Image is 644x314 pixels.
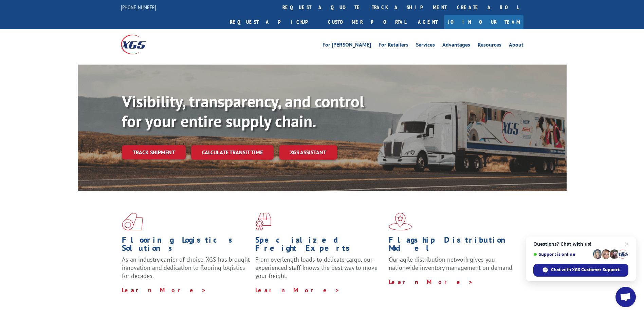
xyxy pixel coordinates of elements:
[255,256,384,286] p: From overlength loads to delicate cargo, our experienced staff knows the best way to move your fr...
[121,4,156,11] a: [PHONE_NUMBER]
[411,15,444,29] a: Agent
[533,241,628,247] span: Questions? Chat with us!
[255,236,384,256] h1: Specialized Freight Experts
[478,42,501,50] a: Resources
[323,42,371,50] a: For [PERSON_NAME]
[255,213,271,230] img: xgs-icon-focused-on-flooring-red
[122,236,250,256] h1: Flooring Logistics Solutions
[551,267,620,273] span: Chat with XGS Customer Support
[444,15,523,29] a: Join Our Team
[191,145,274,160] a: Calculate transit time
[279,145,337,160] a: XGS ASSISTANT
[533,252,590,257] span: Support is online
[509,42,523,50] a: About
[416,42,435,50] a: Services
[389,213,412,230] img: xgs-icon-flagship-distribution-model-red
[379,42,408,50] a: For Retailers
[122,256,250,280] span: As an industry carrier of choice, XGS has brought innovation and dedication to flooring logistics...
[533,264,628,277] div: Chat with XGS Customer Support
[389,236,517,256] h1: Flagship Distribution Model
[225,15,323,29] a: Request a pickup
[623,240,631,248] span: Close chat
[389,256,514,272] span: Our agile distribution network gives you nationwide inventory management on demand.
[389,278,473,286] a: Learn More >
[122,145,186,159] a: Track shipment
[122,213,143,230] img: xgs-icon-total-supply-chain-intelligence-red
[442,42,470,50] a: Advantages
[122,91,364,132] b: Visibility, transparency, and control for your entire supply chain.
[255,286,340,294] a: Learn More >
[323,15,411,29] a: Customer Portal
[615,287,636,307] div: Open chat
[122,286,206,294] a: Learn More >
